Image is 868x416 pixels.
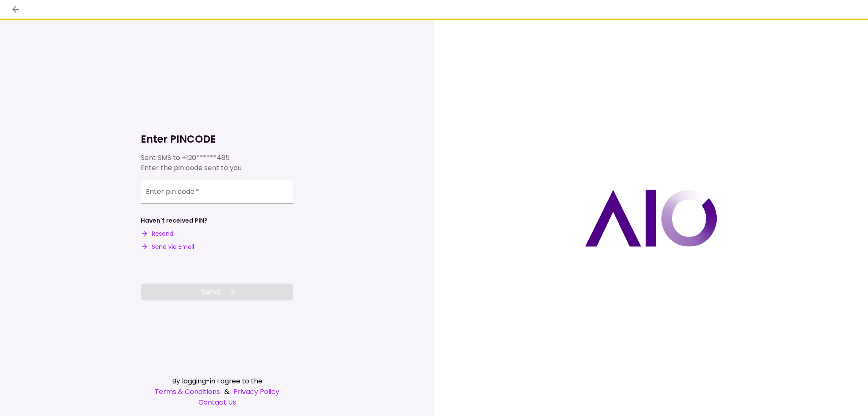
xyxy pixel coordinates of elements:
button: Resend [141,229,173,238]
button: Send [141,284,293,300]
div: & [141,386,293,397]
img: AIO logo [585,190,717,247]
a: Privacy Policy [234,386,279,397]
span: Send [201,286,220,298]
h1: Enter PINCODE [141,132,293,146]
button: back [8,2,23,17]
button: Send via Email [141,242,194,251]
a: Terms & Conditions [155,386,220,397]
div: Haven't received PIN? [141,216,208,225]
div: By logging-in I agree to the [141,376,293,386]
div: Sent SMS to Enter the pin code sent to you [141,153,293,173]
a: Contact Us [141,397,293,408]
